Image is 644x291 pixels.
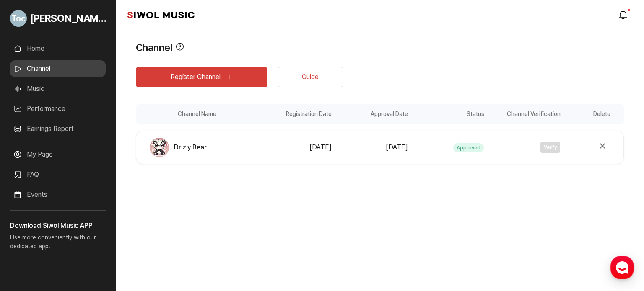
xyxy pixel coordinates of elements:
[136,40,172,55] h1: Channel
[136,67,267,87] button: Register Channel
[30,11,106,26] span: [PERSON_NAME]
[487,104,563,124] div: Channel Verification
[10,186,106,203] a: Events
[136,104,258,124] div: Channel Name
[10,60,106,77] a: Channel
[563,104,624,124] div: Delete
[258,104,334,124] div: Registration Date
[10,206,106,223] a: Announcement
[453,143,484,152] span: Approved
[10,40,106,57] a: Home
[10,121,106,137] a: Earnings Report
[10,221,106,231] h3: Download Siwol Music APP
[410,104,487,124] div: Status
[10,231,106,258] p: Use more conveniently with our dedicated app!
[70,234,94,241] span: Messages
[124,234,145,241] span: Settings
[10,100,106,117] a: Performance
[10,146,106,163] a: My Page
[108,221,161,242] a: Settings
[595,139,610,154] button: Delete Channel
[150,138,169,157] img: Channel Profile Image
[136,104,624,164] div: channel
[3,221,55,242] a: Home
[55,221,108,242] a: Messages
[278,67,343,87] a: Guide
[615,7,632,23] a: modal.notifications
[337,142,408,152] div: [DATE]
[10,7,106,30] a: Go to My Profile
[10,166,106,183] a: FAQ
[261,142,332,152] div: [DATE]
[334,104,410,124] div: Approval Date
[174,142,207,152] span: Drizly Bear
[10,80,106,97] a: Music
[176,40,184,55] button: View Tooltip
[21,234,36,241] span: Home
